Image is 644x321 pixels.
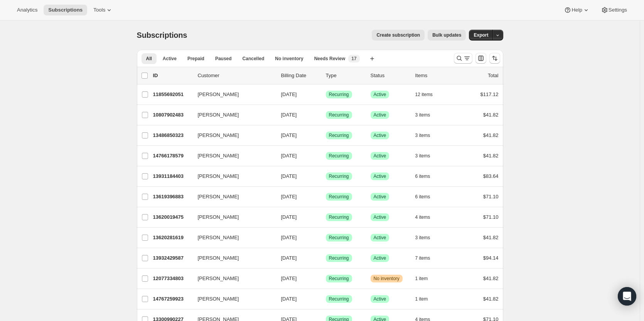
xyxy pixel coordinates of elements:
[374,112,386,118] span: Active
[193,129,270,142] button: [PERSON_NAME]
[415,72,454,79] div: Items
[415,214,430,220] span: 4 items
[193,150,270,162] button: [PERSON_NAME]
[415,235,430,241] span: 3 items
[618,287,636,306] div: Open Intercom Messenger
[415,153,430,159] span: 3 items
[415,132,430,139] span: 3 items
[329,132,349,139] span: Recurring
[415,253,439,264] button: 7 items
[281,153,297,159] span: [DATE]
[198,295,239,303] span: [PERSON_NAME]
[372,30,425,41] button: Create subscription
[374,255,386,261] span: Active
[281,91,297,97] span: [DATE]
[153,193,192,201] p: 13619396883
[376,32,420,38] span: Create subscription
[415,194,430,200] span: 6 items
[415,89,441,100] button: 12 items
[198,132,239,139] span: [PERSON_NAME]
[198,72,275,79] p: Customer
[153,132,192,139] p: 13486850323
[489,53,500,64] button: Sort the results
[572,7,582,13] span: Help
[483,214,499,220] span: $71.10
[329,91,349,98] span: Recurring
[374,132,386,139] span: Active
[281,235,297,240] span: [DATE]
[483,173,499,179] span: $83.64
[415,150,439,161] button: 3 items
[415,212,439,223] button: 4 items
[198,91,239,98] span: [PERSON_NAME]
[153,273,499,284] div: 12077334803[PERSON_NAME][DATE]SuccessRecurringWarningNo inventory1 item$41.82
[153,294,499,304] div: 14767259923[PERSON_NAME][DATE]SuccessRecurringSuccessActive1 item$41.82
[415,130,439,141] button: 3 items
[153,295,192,303] p: 14767259923
[193,293,270,305] button: [PERSON_NAME]
[469,30,493,41] button: Export
[415,294,437,304] button: 1 item
[153,172,192,180] p: 13931184403
[374,91,386,98] span: Active
[432,32,461,38] span: Bulk updates
[215,56,232,62] span: Paused
[153,253,499,264] div: 13932429587[PERSON_NAME][DATE]SuccessRecurringSuccessActive7 items$94.14
[153,72,192,79] p: ID
[153,171,499,182] div: 13931184403[PERSON_NAME][DATE]SuccessRecurringSuccessActive6 items$83.64
[281,194,297,199] span: [DATE]
[371,72,409,79] p: Status
[44,5,87,15] button: Subscriptions
[428,30,466,41] button: Bulk updates
[415,273,437,284] button: 1 item
[329,173,349,179] span: Recurring
[153,72,499,79] div: IDCustomerBilling DateTypeStatusItemsTotal
[275,56,303,62] span: No inventory
[48,7,83,13] span: Subscriptions
[153,275,192,282] p: 12077334803
[187,56,204,62] span: Prepaid
[198,111,239,119] span: [PERSON_NAME]
[281,275,297,281] span: [DATE]
[198,172,239,180] span: [PERSON_NAME]
[329,214,349,220] span: Recurring
[153,110,499,120] div: 10807902483[PERSON_NAME][DATE]SuccessRecurringSuccessActive3 items$41.82
[351,56,356,62] span: 17
[415,296,428,302] span: 1 item
[153,111,192,119] p: 10807902483
[17,7,37,13] span: Analytics
[329,296,349,302] span: Recurring
[281,173,297,179] span: [DATE]
[483,275,499,281] span: $41.82
[89,5,118,15] button: Tools
[483,235,499,240] span: $41.82
[163,56,177,62] span: Active
[137,31,187,39] span: Subscriptions
[281,132,297,138] span: [DATE]
[483,296,499,302] span: $41.82
[193,170,270,182] button: [PERSON_NAME]
[243,56,265,62] span: Cancelled
[281,214,297,220] span: [DATE]
[198,234,239,242] span: [PERSON_NAME]
[281,112,297,118] span: [DATE]
[329,255,349,261] span: Recurring
[193,191,270,203] button: [PERSON_NAME]
[153,232,499,243] div: 13620281619[PERSON_NAME][DATE]SuccessRecurringSuccessActive3 items$41.82
[93,7,105,13] span: Tools
[153,191,499,202] div: 13619396883[PERSON_NAME][DATE]SuccessRecurringSuccessActive6 items$71.10
[415,232,439,243] button: 3 items
[153,152,192,160] p: 14766178579
[454,53,472,64] button: Search and filter results
[12,5,42,15] button: Analytics
[326,72,364,79] div: Type
[415,171,439,182] button: 6 items
[329,153,349,159] span: Recurring
[153,254,192,262] p: 13932429587
[415,91,433,98] span: 12 items
[609,7,627,13] span: Settings
[193,88,270,101] button: [PERSON_NAME]
[374,214,386,220] span: Active
[193,109,270,121] button: [PERSON_NAME]
[153,150,499,161] div: 14766178579[PERSON_NAME][DATE]SuccessRecurringSuccessActive3 items$41.82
